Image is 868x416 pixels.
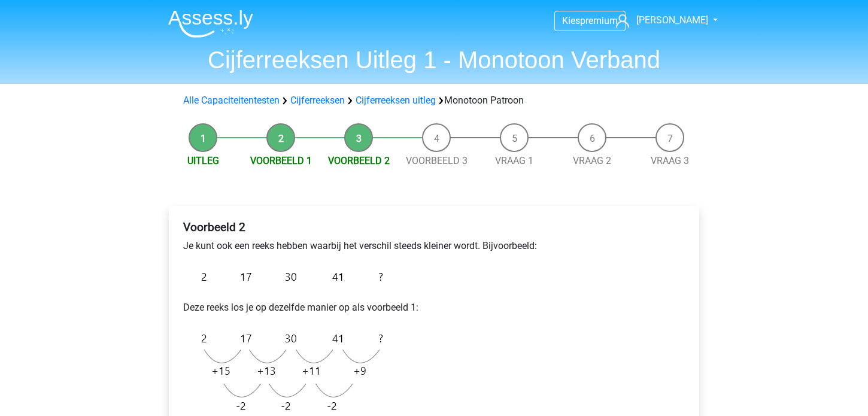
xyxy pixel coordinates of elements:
[183,95,280,106] a: Alle Capaciteitentesten
[183,263,389,291] img: Monotonous_Example_2.png
[183,239,685,253] p: Je kunt ook een reeks hebben waarbij het verschil steeds kleiner wordt. Bijvoorbeeld:
[290,95,345,106] a: Cijferreeksen
[178,93,690,108] div: Monotoon Patroon
[356,95,436,106] a: Cijferreeksen uitleg
[168,10,253,38] img: Assessly
[183,300,685,315] p: Deze reeks los je op dezelfde manier op als voorbeeld 1:
[183,220,245,234] b: Voorbeeld 2
[328,155,390,166] a: Voorbeeld 2
[555,13,625,29] a: Kiespremium
[406,155,468,166] a: Voorbeeld 3
[573,155,611,166] a: Vraag 2
[250,155,312,166] a: Voorbeeld 1
[611,13,709,28] a: [PERSON_NAME]
[159,45,709,74] h1: Cijferreeksen Uitleg 1 - Monotoon Verband
[651,155,689,166] a: Vraag 3
[562,15,580,26] span: Kies
[495,155,533,166] a: Vraag 1
[636,14,708,26] span: [PERSON_NAME]
[580,15,618,26] span: premium
[187,155,219,166] a: Uitleg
